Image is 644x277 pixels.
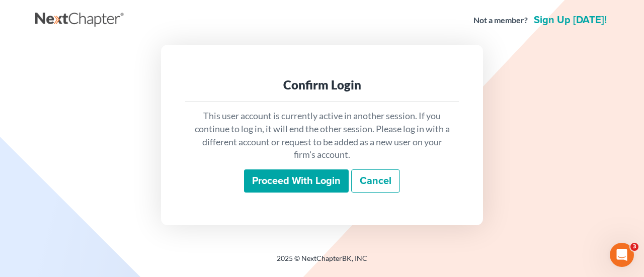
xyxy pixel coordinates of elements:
[630,243,638,251] span: 3
[473,15,528,26] strong: Not a member?
[193,110,451,161] p: This user account is currently active in another session. If you continue to log in, it will end ...
[35,253,609,271] div: 2025 © NextChapterBK, INC
[244,169,349,193] input: Proceed with login
[193,77,451,93] div: Confirm Login
[532,15,609,25] a: Sign up [DATE]!
[610,243,634,267] iframe: Intercom live chat
[351,169,400,193] a: Cancel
